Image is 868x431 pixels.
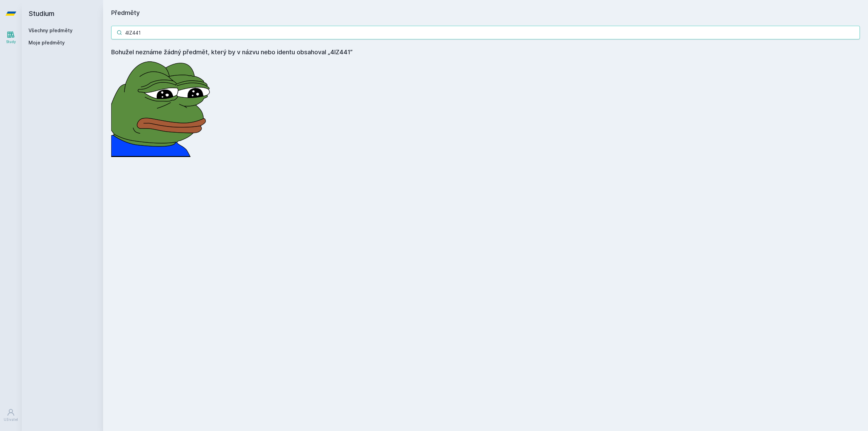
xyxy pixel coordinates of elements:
[111,47,860,57] h4: Bohužel neznáme žádný předmět, který by v názvu nebo identu obsahoval „4IZ441”
[28,39,65,46] span: Moje předměty
[1,405,20,426] a: Uživatel
[28,27,73,33] a: Všechny předměty
[1,27,20,48] a: Study
[6,39,16,44] div: Study
[111,57,213,157] img: error_picture.png
[111,8,860,18] h1: Předměty
[111,26,860,39] input: Název nebo ident předmětu…
[4,417,18,422] div: Uživatel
